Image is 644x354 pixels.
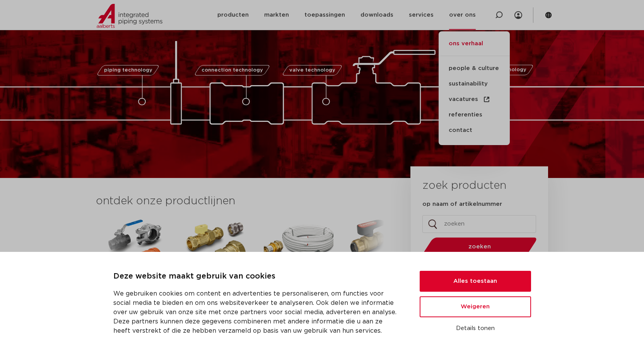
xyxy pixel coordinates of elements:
[422,215,536,233] input: zoeken
[439,107,510,123] a: referenties
[113,270,401,283] p: Deze website maakt gebruik van cookies
[439,61,510,76] a: people & culture
[439,76,510,92] a: sustainability
[264,217,333,335] a: VSHUltraPress
[422,178,506,193] h3: zoek producten
[420,322,531,335] button: Details tonen
[345,217,415,335] a: VSHTectite
[439,92,510,107] a: vacatures
[96,193,384,209] h3: ontdek onze productlijnen
[443,244,517,250] span: zoeken
[439,39,510,56] a: ons verhaal
[104,68,152,73] span: piping technology
[422,200,502,208] label: op naam of artikelnummer
[420,296,531,317] button: Weigeren
[439,123,510,138] a: contact
[183,217,252,335] a: VSHSuper
[113,289,401,335] p: We gebruiken cookies om content en advertenties te personaliseren, om functies voor social media ...
[470,68,526,73] span: fastening technology
[289,68,335,73] span: valve technology
[201,68,263,73] span: connection technology
[101,217,171,335] a: VSHShurjoint
[420,271,531,292] button: Alles toestaan
[420,237,540,257] button: zoeken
